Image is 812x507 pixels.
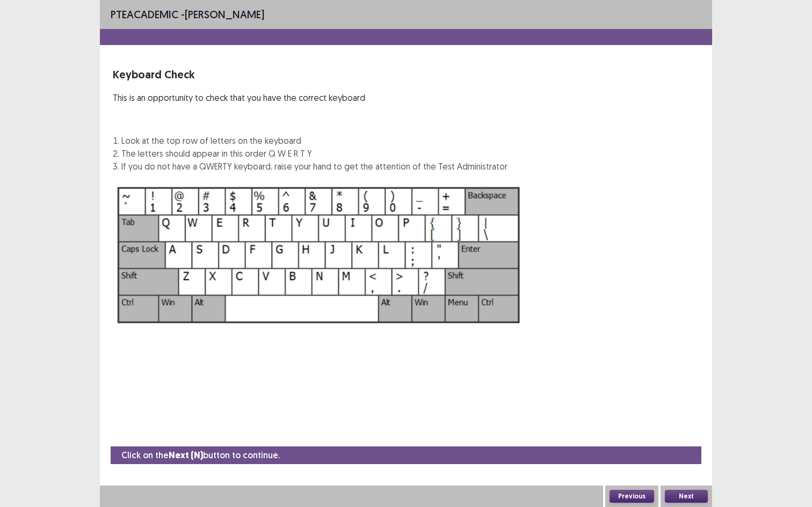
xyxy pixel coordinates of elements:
li: If you do not have a QWERTY keyboard, raise your hand to get the attention of the Test Administrator [121,160,508,173]
li: The letters should appear in this order Q W E R T Y [121,147,508,160]
button: Previous [610,490,654,503]
span: PTE academic [111,8,178,21]
button: Next [665,490,708,503]
p: Keyboard Check [113,67,508,83]
li: Look at the top row of letters on the keyboard [121,134,508,147]
img: Keyboard Image [113,181,525,329]
p: This is an opportunity to check that you have the correct keyboard [113,91,508,104]
strong: Next (N) [169,450,203,461]
p: Click on the button to continue. [121,449,280,462]
p: - [PERSON_NAME] [111,6,264,23]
